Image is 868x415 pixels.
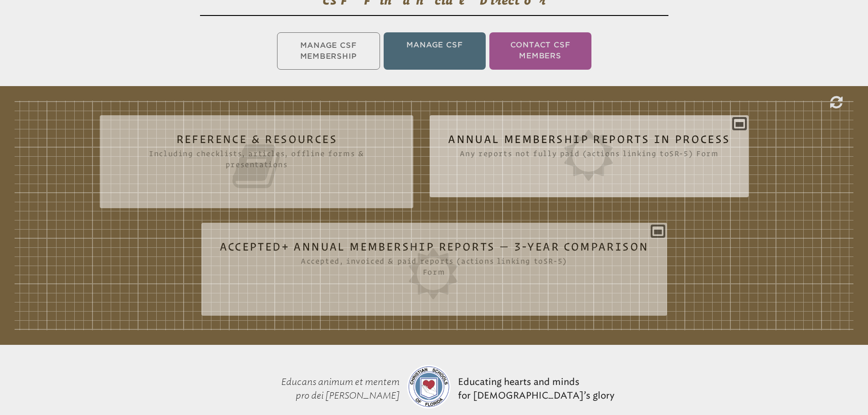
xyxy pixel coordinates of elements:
[448,133,730,181] h2: Annual Membership Reports in Process
[220,241,649,299] h2: Accepted+ Annual Membership Reports — 3-Year Comparison
[384,32,486,70] li: Manage CSF
[407,365,451,409] img: csf-logo-web-colors.png
[118,133,395,192] h2: Reference & Resources
[489,32,591,70] li: Contact CSF Members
